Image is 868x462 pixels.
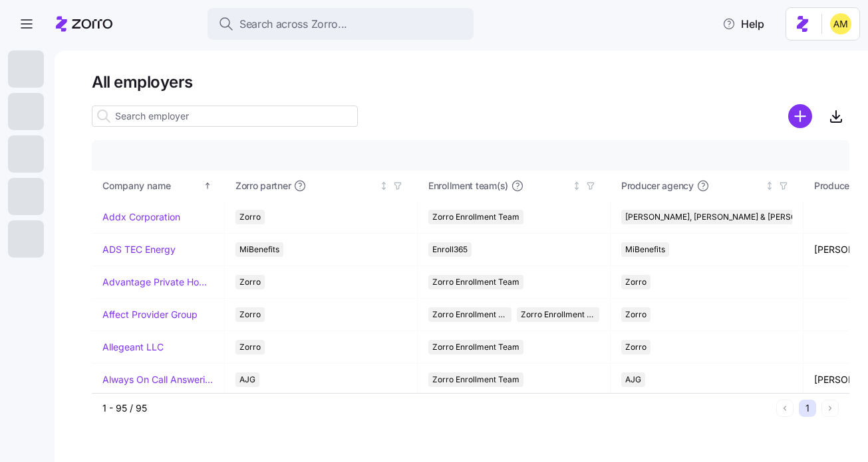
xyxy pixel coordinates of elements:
button: Help [712,11,775,37]
span: Zorro [625,340,647,354]
button: Previous page [776,400,794,417]
button: Next page [821,400,839,417]
a: Always On Call Answering Service [102,373,214,386]
div: Company name [102,179,201,193]
span: Zorro [239,340,261,354]
span: Enrollment team(s) [428,179,508,193]
span: Zorro Enrollment Team [432,340,519,354]
button: 1 [799,400,816,417]
input: Search employer [92,106,358,127]
th: Producer agencyNot sorted [611,171,803,201]
span: Zorro Enrollment Team [432,372,519,387]
a: Affect Provider Group [102,308,198,321]
span: AJG [625,372,641,387]
button: Search across Zorro... [208,8,474,40]
span: Producer agency [621,179,694,193]
span: Zorro [239,307,261,322]
span: Help [722,16,764,32]
th: Company nameSorted ascending [92,171,225,201]
span: Zorro Enrollment Team [432,307,507,322]
th: Enrollment team(s)Not sorted [418,171,611,201]
span: Zorro Enrollment Team [432,275,519,289]
span: Zorro [239,210,261,224]
span: Enroll365 [432,242,468,257]
img: dfaaf2f2725e97d5ef9e82b99e83f4d7 [830,13,851,35]
div: Not sorted [765,181,774,191]
span: Zorro [625,307,647,322]
span: Zorro Enrollment Team [432,210,519,224]
span: Zorro [625,275,647,289]
svg: add icon [788,104,812,128]
a: Allegeant LLC [102,341,164,354]
div: Not sorted [379,181,388,191]
a: Addx Corporation [102,210,180,224]
span: AJG [239,372,255,387]
span: [PERSON_NAME], [PERSON_NAME] & [PERSON_NAME] [625,210,832,224]
span: Zorro partner [235,179,291,193]
span: Zorro Enrollment Experts [521,307,596,322]
div: Not sorted [572,181,581,191]
div: Sorted ascending [203,181,212,191]
a: Advantage Private Home Care [102,275,214,289]
span: Search across Zorro... [239,16,347,33]
a: ADS TEC Energy [102,243,176,256]
h1: All employers [92,72,849,92]
span: Zorro [239,275,261,289]
span: MiBenefits [625,242,665,257]
div: 1 - 95 / 95 [102,402,771,415]
span: MiBenefits [239,242,279,257]
th: Zorro partnerNot sorted [225,171,418,201]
